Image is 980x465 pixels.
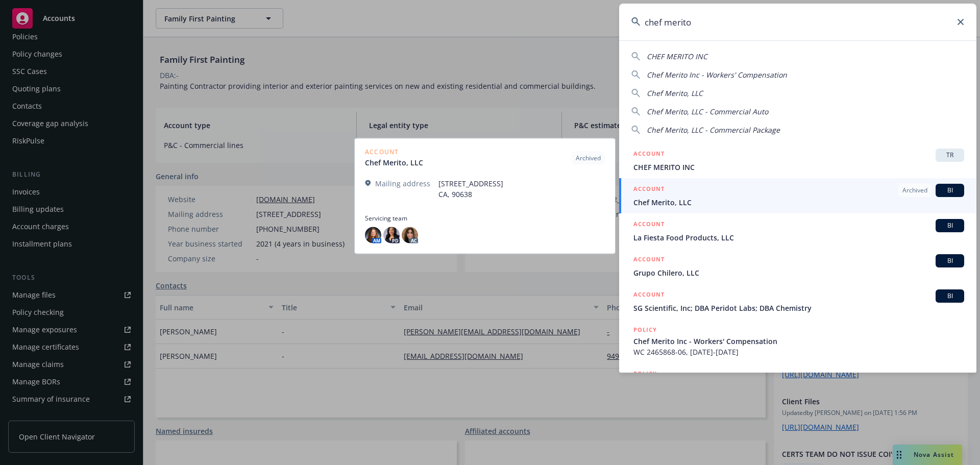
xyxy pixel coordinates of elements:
h5: ACCOUNT [633,289,665,302]
span: SG Scientific, Inc; DBA Peridot Labs; DBA Chemistry [633,303,964,313]
h5: ACCOUNT [633,254,665,266]
a: ACCOUNTBIGrupo Chilero, LLC [619,249,976,284]
h5: ACCOUNT [633,219,665,231]
span: Archived [902,186,927,195]
span: BI [940,291,960,301]
span: Chef Merito, LLC - Commercial Auto [647,107,768,116]
span: WC 2465868-06, [DATE]-[DATE] [633,347,964,357]
span: CHEF MERITO INC [647,52,707,61]
a: ACCOUNTTRCHEF MERITO INC [619,143,976,178]
h5: POLICY [633,369,657,379]
a: ACCOUNTArchivedBIChef Merito, LLC [619,178,976,213]
span: Chef Merito Inc - Workers' Compensation [647,70,787,80]
a: ACCOUNTBISG Scientific, Inc; DBA Peridot Labs; DBA Chemistry [619,284,976,319]
span: Grupo Chilero, LLC [633,267,964,278]
span: TR [940,151,960,160]
span: BI [940,256,960,265]
a: POLICY [619,363,976,407]
h5: ACCOUNT [633,184,665,196]
span: Chef Merito, LLC [633,197,964,208]
span: CHEF MERITO INC [633,162,964,173]
a: POLICYChef Merito Inc - Workers' CompensationWC 2465868-06, [DATE]-[DATE] [619,319,976,363]
span: Chef Merito, LLC - Commercial Package [647,125,780,135]
h5: ACCOUNT [633,149,665,161]
span: BI [940,221,960,230]
a: ACCOUNTBILa Fiesta Food Products, LLC [619,213,976,249]
span: Chef Merito Inc - Workers' Compensation [633,336,964,347]
span: Chef Merito, LLC [647,88,703,98]
span: BI [940,186,960,195]
h5: POLICY [633,325,657,335]
input: Search... [619,4,976,40]
span: La Fiesta Food Products, LLC [633,232,964,243]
